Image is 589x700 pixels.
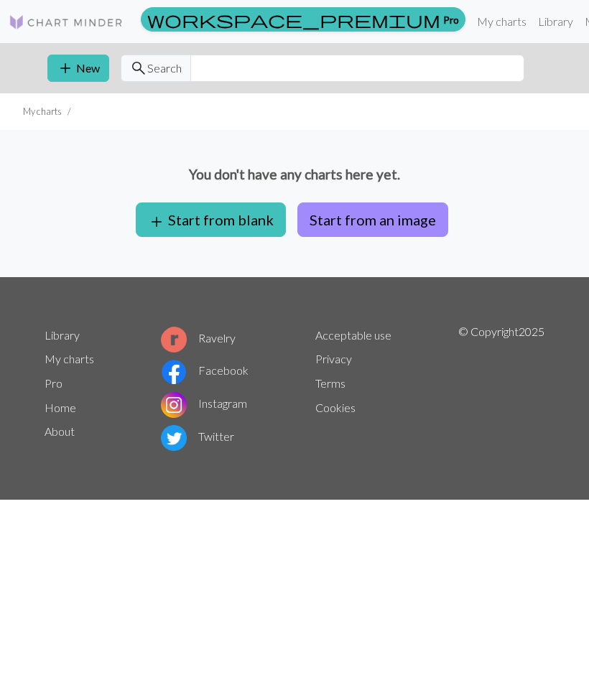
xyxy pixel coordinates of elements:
[141,7,465,32] a: Pro
[45,401,76,414] a: Home
[136,202,286,237] button: Start from blank
[532,7,579,36] a: Library
[315,328,391,342] a: Acceptable use
[315,401,356,414] a: Cookies
[471,7,532,36] a: My charts
[9,14,124,31] img: Logo
[315,352,352,365] a: Privacy
[147,60,182,77] span: Search
[161,392,187,418] img: Instagram logo
[47,55,109,82] button: New
[315,376,345,390] a: Terms
[45,328,80,342] a: Library
[161,396,247,410] a: Instagram
[23,105,62,118] li: My charts
[161,363,249,377] a: Facebook
[148,212,165,232] span: add
[458,323,544,454] p: © Copyright 2025
[297,202,448,237] button: Start from an image
[45,352,94,365] a: My charts
[161,331,236,345] a: Ravelry
[45,424,75,438] a: About
[57,58,74,78] span: add
[45,376,62,390] a: Pro
[161,425,187,451] img: Twitter logo
[130,58,147,78] span: search
[161,359,187,385] img: Facebook logo
[147,9,440,29] span: workspace_premium
[161,429,234,443] a: Twitter
[161,327,187,353] img: Ravelry logo
[292,211,454,225] a: Start from an image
